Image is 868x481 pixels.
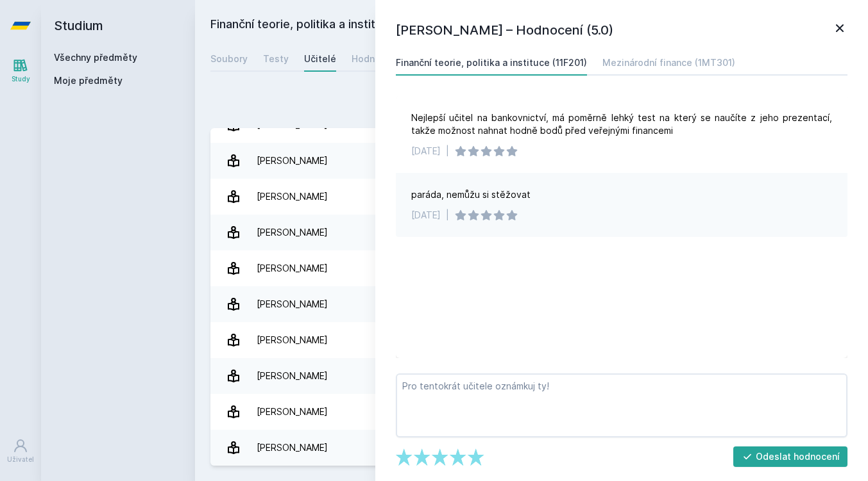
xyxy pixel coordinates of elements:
[3,51,38,90] a: Study
[257,256,328,281] div: [PERSON_NAME]
[7,455,34,464] div: Uživatel
[733,446,848,467] button: Odeslat hodnocení
[446,145,449,158] div: |
[210,15,709,36] h2: Finanční teorie, politika a instituce (11F201)
[257,435,328,461] div: [PERSON_NAME]
[257,399,328,425] div: [PERSON_NAME]
[257,184,328,209] div: [PERSON_NAME]
[263,53,289,65] div: Testy
[54,52,137,63] a: Všechny předměty
[304,46,336,72] a: Učitelé
[263,46,289,72] a: Testy
[54,74,123,87] span: Moje předměty
[210,215,853,250] a: [PERSON_NAME] 7 hodnocení 4.3
[352,46,399,72] a: Hodnocení
[257,291,328,317] div: [PERSON_NAME]
[304,53,336,65] div: Učitelé
[210,46,248,72] a: Soubory
[257,220,328,245] div: [PERSON_NAME]
[257,327,328,353] div: [PERSON_NAME]
[210,179,853,215] a: [PERSON_NAME] 7 hodnocení 5.0
[210,322,853,358] a: [PERSON_NAME] 3 hodnocení 5.0
[411,145,441,158] div: [DATE]
[210,143,853,179] a: [PERSON_NAME] 1 hodnocení 5.0
[411,209,441,222] div: [DATE]
[210,394,853,430] a: [PERSON_NAME] 20 hodnocení 4.7
[352,53,399,65] div: Hodnocení
[257,148,328,174] div: [PERSON_NAME]
[210,358,853,394] a: [PERSON_NAME] 2 hodnocení 5.0
[210,430,853,466] a: [PERSON_NAME] 21 hodnocení 2.2
[210,53,248,65] div: Soubory
[210,250,853,286] a: [PERSON_NAME] 2 hodnocení 3.5
[257,363,328,389] div: [PERSON_NAME]
[411,188,531,201] div: paráda, nemůžu si stěžovat
[12,74,30,84] div: Study
[446,209,449,222] div: |
[210,286,853,322] a: [PERSON_NAME] 4 hodnocení 3.3
[411,111,832,137] div: Nejlepší učitel na bankovnictví, má poměrně lehký test na který se naučíte z jeho prezentací, tak...
[3,432,38,471] a: Uživatel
